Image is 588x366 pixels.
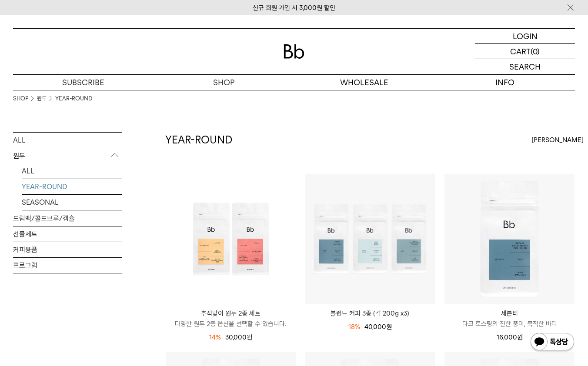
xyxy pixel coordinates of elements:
[305,308,435,319] a: 블렌드 커피 3종 (각 200g x3)
[364,323,392,331] span: 40,000
[253,4,335,12] a: 신규 회원 가입 시 3,000원 할인
[386,323,392,331] span: 원
[509,59,541,74] p: SEARCH
[531,44,540,59] p: (0)
[475,29,575,44] a: LOGIN
[13,211,122,226] a: 드립백/콜드브루/캡슐
[444,308,575,329] a: 세븐티 다크 로스팅의 진한 풍미, 묵직한 바디
[13,148,122,164] p: 원두
[434,75,575,90] p: INFO
[13,226,122,242] a: 선물세트
[517,333,523,341] span: 원
[444,319,575,329] p: 다크 로스팅의 진한 풍미, 묵직한 바디
[348,322,360,332] div: 18%
[284,44,304,59] img: 로고
[444,174,575,304] img: 세븐티
[166,174,296,304] img: 추석맞이 원두 2종 세트
[166,308,296,329] a: 추석맞이 원두 2종 세트 다양한 원두 2종 옵션을 선택할 수 있습니다.
[531,135,584,145] span: [PERSON_NAME]
[209,332,221,343] div: 14%
[154,75,294,90] a: SHOP
[294,75,434,90] p: WHOLESALE
[13,75,154,90] a: SUBSCRIBE
[475,44,575,59] a: CART (0)
[305,174,435,304] img: 블렌드 커피 3종 (각 200g x3)
[497,333,523,341] span: 16,000
[55,94,92,103] a: YEAR-ROUND
[166,308,296,319] p: 추석맞이 원두 2종 세트
[165,133,232,147] h2: YEAR-ROUND
[22,179,122,194] a: YEAR-ROUND
[37,94,47,103] a: 원두
[513,29,538,43] p: LOGIN
[22,195,122,210] a: SEASONAL
[247,333,252,341] span: 원
[13,258,122,273] a: 프로그램
[166,319,296,329] p: 다양한 원두 2종 옵션을 선택할 수 있습니다.
[225,333,252,341] span: 30,000
[13,133,122,148] a: ALL
[530,332,575,353] img: 카카오톡 채널 1:1 채팅 버튼
[13,242,122,257] a: 커피용품
[13,94,28,103] a: SHOP
[22,163,122,179] a: ALL
[510,44,531,59] p: CART
[444,308,575,319] p: 세븐티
